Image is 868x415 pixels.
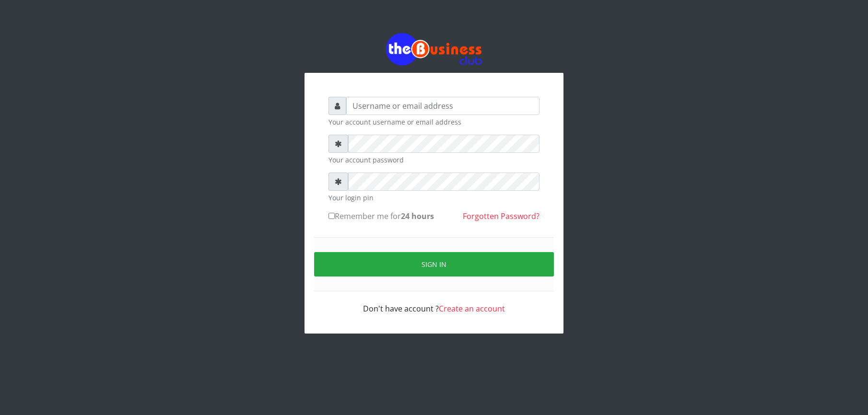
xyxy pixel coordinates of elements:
a: Create an account [439,303,505,314]
small: Your login pin [328,193,540,203]
input: Remember me for24 hours [328,213,335,219]
button: Sign in [314,252,554,277]
div: Don't have account ? [328,291,540,314]
small: Your account password [328,155,540,165]
small: Your account username or email address [328,117,540,127]
label: Remember me for [328,210,434,222]
b: 24 hours [401,211,434,221]
input: Username or email address [346,97,540,115]
a: Forgotten Password? [463,211,540,221]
